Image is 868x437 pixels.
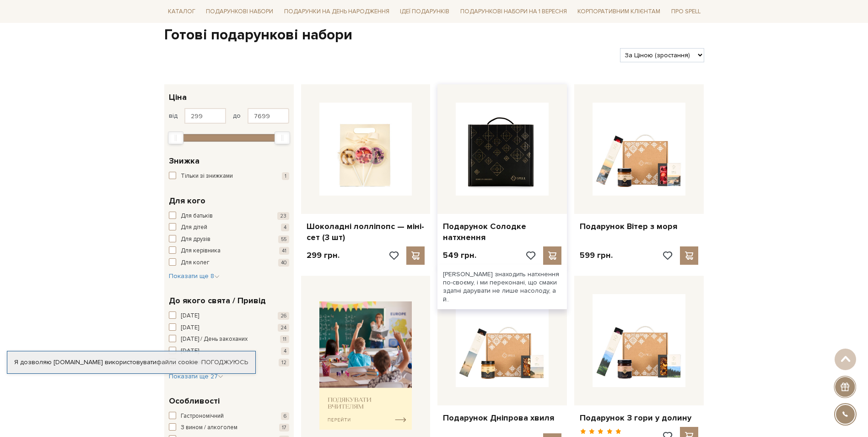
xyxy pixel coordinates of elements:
h1: Готові подарункові набори [164,26,704,45]
span: Для колег [181,258,210,268]
a: Каталог [164,5,199,19]
button: Тільки зі знижками 1 [169,172,289,181]
span: Показати ще 8 [169,272,220,280]
span: 6 [281,412,289,420]
a: Подарунок Дніпрова хвиля [443,413,561,423]
button: Для колег 40 [169,258,289,268]
span: Ціна [169,91,187,104]
a: Подарунок З гори у долину [580,413,698,423]
span: Знижка [169,155,199,167]
span: 26 [278,312,289,320]
button: Показати ще 27 [169,372,223,381]
a: Шоколадні лолліпопс — міні-сет (3 шт) [307,221,425,243]
span: Для дітей [181,223,207,232]
a: Подарунок Вітер з моря [580,221,698,232]
a: Подарункові набори [202,5,277,19]
span: Особливості [169,395,220,407]
span: 24 [278,324,289,332]
span: Тільки зі знижками [181,172,233,181]
button: Для батьків 23 [169,212,289,221]
a: Корпоративним клієнтам [574,4,664,19]
span: 11 [280,335,289,343]
a: Подарункові набори на 1 Вересня [457,4,571,19]
span: Показати ще 27 [169,372,223,380]
span: 1 [282,172,289,180]
button: Для дітей 4 [169,223,289,232]
button: [DATE] / День закоханих 11 [169,335,289,344]
span: Для керівника [181,246,221,256]
button: З вином / алкоголем 17 [169,423,289,432]
button: Показати ще 8 [169,272,220,281]
img: banner [319,301,412,430]
a: Ідеї подарунків [396,5,453,19]
button: [DATE] 4 [169,347,289,356]
span: Гастрономічний [181,412,224,421]
div: Max [275,131,290,144]
a: Подарунок Солодке натхнення [443,221,561,243]
span: Для кого [169,195,205,207]
input: Ціна [184,108,226,124]
span: 4 [281,224,289,231]
a: Подарунки на День народження [280,5,393,19]
button: Для друзів 55 [169,235,289,244]
button: [DATE] 24 [169,323,289,333]
p: 549 грн. [443,250,476,261]
span: 41 [279,247,289,255]
a: Погоджуюсь [201,358,248,366]
button: Гастрономічний 6 [169,412,289,421]
input: Ціна [248,108,289,124]
span: 17 [279,424,289,432]
a: файли cookie [156,358,198,366]
p: 599 грн. [580,250,613,261]
span: До якого свята / Привід [169,295,266,307]
span: [DATE] [181,311,199,321]
a: Про Spell [668,5,704,19]
span: 23 [277,212,289,220]
p: 299 грн. [307,250,340,261]
span: З вином / алкоголем [181,423,237,432]
span: 40 [278,259,289,267]
span: [DATE] [181,347,199,356]
span: 55 [278,235,289,243]
span: Для батьків [181,212,213,221]
span: від [169,112,178,120]
div: Я дозволяю [DOMAIN_NAME] використовувати [7,358,255,366]
img: Подарунок Солодке натхнення [456,103,549,196]
div: Min [168,131,183,144]
span: Для друзів [181,235,210,244]
div: [PERSON_NAME] знаходить натхнення по-своєму, і ми переконані, що смаки здатні дарувати не лише на... [437,265,567,309]
span: [DATE] [181,323,199,333]
button: [DATE] 26 [169,311,289,321]
span: 4 [281,347,289,355]
span: [DATE] / День закоханих [181,335,248,344]
span: 12 [279,359,289,366]
span: до [233,112,241,120]
button: Для керівника 41 [169,246,289,256]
